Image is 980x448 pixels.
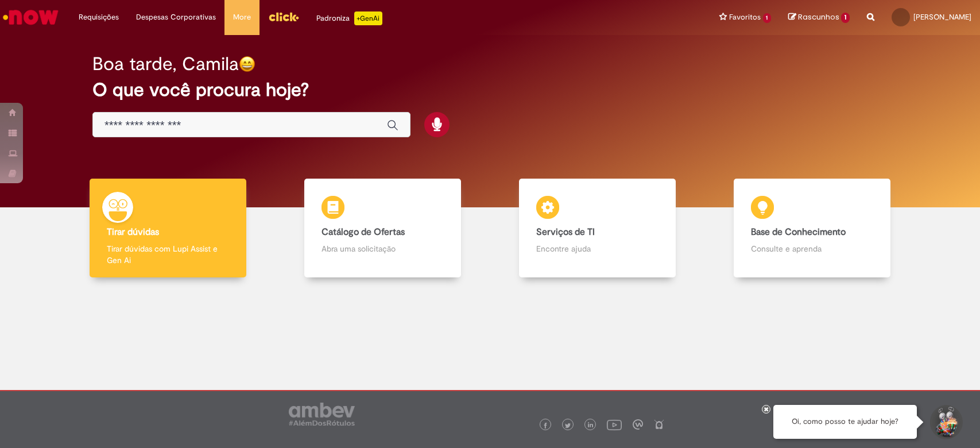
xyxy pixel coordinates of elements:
a: Tirar dúvidas Tirar dúvidas com Lupi Assist e Gen Ai [60,179,275,278]
span: More [233,11,251,23]
img: logo_footer_twitter.png [565,423,571,428]
h2: O que você procura hoje? [92,80,888,100]
div: Padroniza [316,11,382,25]
span: Favoritos [729,11,761,23]
p: Tirar dúvidas com Lupi Assist e Gen Ai [107,243,229,266]
img: logo_footer_workplace.png [633,419,643,430]
b: Catálogo de Ofertas [321,226,405,238]
b: Serviços de TI [536,226,595,238]
img: logo_footer_facebook.png [543,423,548,428]
p: Encontre ajuda [536,243,659,254]
p: Consulte e aprenda [751,243,873,254]
a: Serviços de TI Encontre ajuda [490,179,705,278]
p: +GenAi [354,11,382,25]
button: Iniciar Conversa de Suporte [928,405,963,439]
h2: Boa tarde, Camila [92,54,239,74]
b: Base de Conhecimento [751,226,846,238]
span: Rascunhos [798,11,839,22]
p: Abra uma solicitação [321,243,444,254]
div: Oi, como posso te ajudar hoje? [773,405,917,439]
img: happy-face.png [239,56,255,72]
img: logo_footer_ambev_rotulo_gray.png [289,403,355,426]
img: logo_footer_linkedin.png [588,422,594,429]
img: ServiceNow [1,6,60,29]
img: logo_footer_naosei.png [654,419,664,430]
b: Tirar dúvidas [107,226,159,238]
span: [PERSON_NAME] [913,12,971,22]
a: Base de Conhecimento Consulte e aprenda [705,179,920,278]
span: 1 [763,13,772,23]
a: Rascunhos [788,12,850,23]
span: 1 [841,13,850,23]
span: Requisições [79,11,119,23]
img: logo_footer_youtube.png [607,417,622,432]
span: Despesas Corporativas [136,11,216,23]
img: click_logo_yellow_360x200.png [268,8,299,25]
a: Catálogo de Ofertas Abra uma solicitação [275,179,490,278]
